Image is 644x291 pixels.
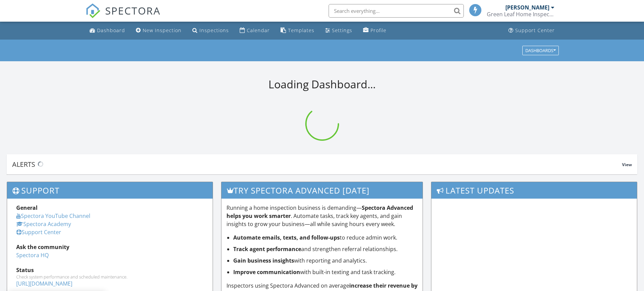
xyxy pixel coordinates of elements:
[233,268,418,276] li: with built-in texting and task tracking.
[505,4,549,11] div: [PERSON_NAME]
[278,24,317,37] a: Templates
[522,46,559,55] button: Dashboards
[199,27,229,33] div: Inspections
[332,27,352,33] div: Settings
[87,24,128,37] a: Dashboard
[86,3,100,18] img: The Best Home Inspection Software - Spectora
[105,3,161,18] span: SPECTORA
[16,266,204,274] div: Status
[237,24,272,37] a: Calendar
[143,27,182,33] div: New Inspection
[16,204,38,211] strong: General
[86,9,161,23] a: SPECTORA
[233,245,301,253] strong: Track agent performance
[7,182,213,199] h3: Support
[16,274,204,279] div: Check system performance and scheduled maintenance.
[506,24,557,37] a: Support Center
[233,245,418,253] li: and strengthen referral relationships.
[221,182,423,199] h3: Try spectora advanced [DATE]
[329,4,464,18] input: Search everything...
[226,204,413,220] strong: Spectora Advanced helps you work smarter
[97,27,125,33] div: Dashboard
[487,11,554,18] div: Green Leaf Home Inspections Inc.
[288,27,314,33] div: Templates
[431,182,637,199] h3: Latest Updates
[525,48,556,53] div: Dashboards
[247,27,270,33] div: Calendar
[16,228,61,236] a: Support Center
[233,234,340,241] strong: Automate emails, texts, and follow-ups
[371,27,386,33] div: Profile
[515,27,555,33] div: Support Center
[16,251,49,259] a: Spectora HQ
[12,160,622,169] div: Alerts
[16,280,72,287] a: [URL][DOMAIN_NAME]
[233,256,418,265] li: with reporting and analytics.
[323,24,355,37] a: Settings
[622,162,632,167] span: View
[233,233,418,242] li: to reduce admin work.
[226,204,418,228] p: Running a home inspection business is demanding— . Automate tasks, track key agents, and gain ins...
[233,257,294,264] strong: Gain business insights
[16,220,71,228] a: Spectora Academy
[133,24,184,37] a: New Inspection
[16,212,90,220] a: Spectora YouTube Channel
[16,243,204,251] div: Ask the community
[233,268,300,276] strong: Improve communication
[190,24,232,37] a: Inspections
[360,24,389,37] a: Company Profile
